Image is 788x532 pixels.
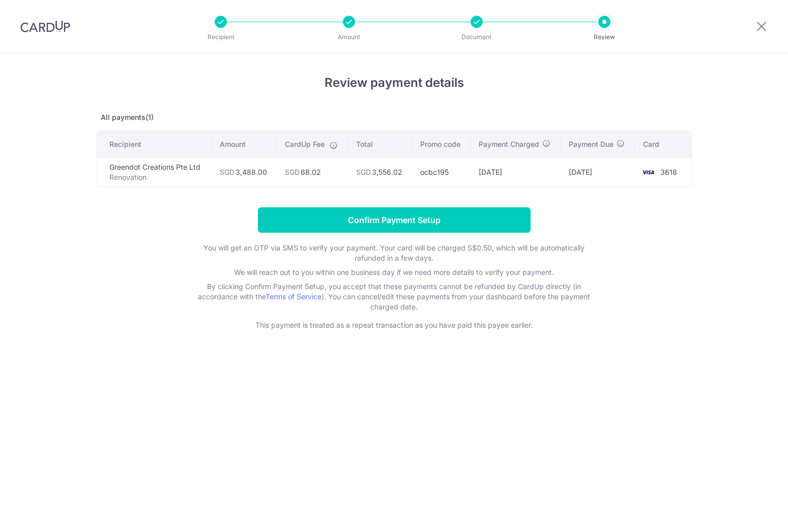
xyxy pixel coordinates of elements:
[191,320,598,330] p: This payment is treated as a repeat transaction as you have paid this payee earlier.
[412,131,470,158] th: Promo code
[183,32,258,42] p: Recipient
[569,139,614,149] span: Payment Due
[285,168,300,176] span: SGD
[220,168,235,176] span: SGD
[285,139,325,149] span: CardUp Fee
[97,131,212,158] th: Recipient
[348,158,412,186] td: 3,556.02
[258,207,531,233] input: Confirm Payment Setup
[348,131,412,158] th: Total
[439,32,514,42] p: Document
[191,281,598,312] p: By clicking Confirm Payment Setup, you accept that these payments cannot be refunded by CardUp di...
[277,158,348,186] td: 68.02
[191,267,598,277] p: We will reach out to you within one business day if we need more details to verify your payment.
[212,158,277,186] td: 3,488.00
[660,168,677,176] span: 3618
[109,172,203,182] p: Renovation
[356,168,371,176] span: SGD
[479,139,539,149] span: Payment Charged
[635,131,691,158] th: Card
[311,32,387,42] p: Amount
[561,158,635,186] td: [DATE]
[471,158,561,186] td: [DATE]
[97,74,692,92] h4: Review payment details
[412,158,470,186] td: ocbc195
[567,32,642,42] p: Review
[212,131,277,158] th: Amount
[97,112,692,122] p: All payments(1)
[638,166,658,178] img: <span class="translation_missing" title="translation missing: en.account_steps.new_confirm_form.b...
[97,158,212,186] td: Greendot Creations Pte Ltd
[266,292,322,301] a: Terms of Service
[191,243,598,263] p: You will get an OTP via SMS to verify your payment. Your card will be charged S$0.50, which will ...
[20,20,70,33] img: CardUp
